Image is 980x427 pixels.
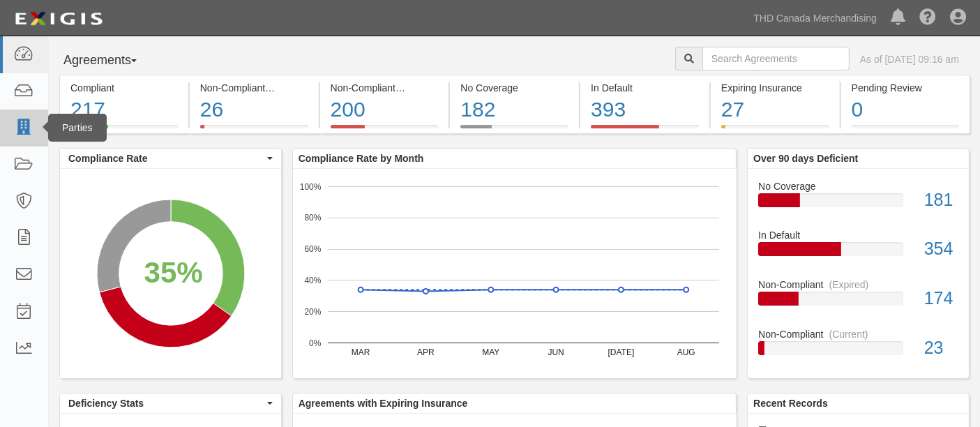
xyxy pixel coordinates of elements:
text: MAY [482,347,499,357]
div: 174 [914,286,969,311]
text: JUN [548,347,564,357]
a: No Coverage182 [450,125,579,136]
div: (Current) [271,81,310,95]
text: 80% [304,213,321,223]
div: 200 [331,95,439,125]
a: Compliant217 [59,125,188,136]
div: Compliant [70,81,178,95]
a: In Default393 [580,125,709,136]
button: Agreements [59,47,164,75]
div: Non-Compliant [748,327,969,341]
a: Pending Review0 [841,125,970,136]
a: Expiring Insurance27 [711,125,840,136]
div: No Coverage [460,81,568,95]
div: Parties [48,114,107,142]
span: Compliance Rate [68,151,264,165]
a: THD Canada Merchandising [746,4,884,32]
text: 0% [309,338,322,347]
b: Agreements with Expiring Insurance [299,398,468,409]
div: 181 [914,188,969,213]
div: 27 [721,95,829,125]
div: (Current) [829,327,868,341]
span: Deficiency Stats [68,396,264,410]
a: Non-Compliant(Current)26 [190,125,319,136]
div: Non-Compliant (Expired) [331,81,439,95]
img: logo-5460c22ac91f19d4615b14bd174203de0afe785f0fc80cf4dbbc73dc1793850b.png [10,6,107,31]
div: 23 [914,336,969,361]
text: 60% [304,244,321,254]
text: 40% [304,276,321,285]
a: Non-Compliant(Current)23 [758,327,958,366]
div: As of [DATE] 09:16 am [860,52,959,66]
svg: A chart. [60,169,281,378]
div: 0 [852,95,959,125]
svg: A chart. [293,169,737,378]
text: 100% [300,181,322,191]
div: Non-Compliant [748,278,969,292]
div: Expiring Insurance [721,81,829,95]
div: 354 [914,237,969,262]
div: 393 [591,95,699,125]
text: [DATE] [608,347,634,357]
a: Non-Compliant(Expired)200 [320,125,449,136]
a: Non-Compliant(Expired)174 [758,278,958,327]
b: Over 90 days Deficient [753,153,858,164]
i: Help Center - Complianz [919,10,936,27]
div: In Default [748,228,969,242]
div: 26 [200,95,308,125]
div: Pending Review [852,81,959,95]
a: No Coverage181 [758,179,958,229]
div: 182 [460,95,568,125]
b: Recent Records [753,398,828,409]
div: In Default [591,81,699,95]
text: APR [417,347,435,357]
text: 20% [304,307,321,317]
div: (Expired) [829,278,869,292]
div: (Expired) [401,81,441,95]
input: Search Agreements [702,47,850,70]
button: Compliance Rate [60,149,281,168]
b: Compliance Rate by Month [299,153,424,164]
div: 217 [70,95,178,125]
div: Non-Compliant (Current) [200,81,308,95]
text: MAR [352,347,370,357]
a: In Default354 [758,228,958,278]
div: 35% [144,252,203,294]
div: No Coverage [748,179,969,193]
text: AUG [677,347,695,357]
button: Deficiency Stats [60,394,281,413]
